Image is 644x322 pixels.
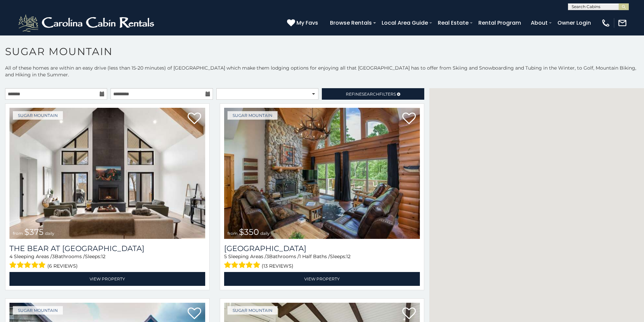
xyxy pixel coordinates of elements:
a: RefineSearchFilters [322,88,424,100]
a: Add to favorites [188,112,201,126]
a: Sugar Mountain [228,111,278,120]
span: from [13,231,23,236]
span: 12 [101,253,105,259]
span: from [228,231,238,236]
a: About [527,17,551,29]
a: The Bear At [GEOGRAPHIC_DATA] [9,244,205,253]
img: mail-regular-white.png [618,18,627,28]
a: View Property [224,272,420,286]
span: (13 reviews) [262,262,293,270]
h3: Grouse Moor Lodge [224,244,420,253]
a: Local Area Guide [378,17,431,29]
span: (6 reviews) [47,262,78,270]
img: phone-regular-white.png [601,18,611,28]
a: Add to favorites [402,307,416,321]
a: Owner Login [554,17,594,29]
img: White-1-2.png [17,13,157,33]
span: $350 [239,227,259,237]
div: Sleeping Areas / Bathrooms / Sleeps: [9,253,205,270]
span: Refine Filters [346,92,396,97]
span: 3 [52,253,55,259]
span: 4 [9,253,13,259]
span: 5 [224,253,227,259]
a: Sugar Mountain [228,306,278,315]
span: Search [362,92,379,97]
a: Real Estate [434,17,472,29]
a: Sugar Mountain [13,111,63,120]
img: Grouse Moor Lodge [224,108,420,239]
span: $375 [24,227,44,237]
span: My Favs [296,19,318,27]
a: View Property [9,272,205,286]
h3: The Bear At Sugar Mountain [9,244,205,253]
a: Sugar Mountain [13,306,63,315]
a: Grouse Moor Lodge from $350 daily [224,108,420,239]
img: The Bear At Sugar Mountain [9,108,205,239]
a: Rental Program [475,17,524,29]
a: Browse Rentals [327,17,375,29]
span: 1 Half Baths / [299,253,330,259]
a: My Favs [287,19,320,27]
span: daily [45,231,54,236]
a: Add to favorites [402,112,416,126]
span: daily [260,231,270,236]
a: [GEOGRAPHIC_DATA] [224,244,420,253]
span: 3 [266,253,269,259]
a: The Bear At Sugar Mountain from $375 daily [9,108,205,239]
span: 12 [346,253,351,259]
div: Sleeping Areas / Bathrooms / Sleeps: [224,253,420,270]
a: Add to favorites [188,307,201,321]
